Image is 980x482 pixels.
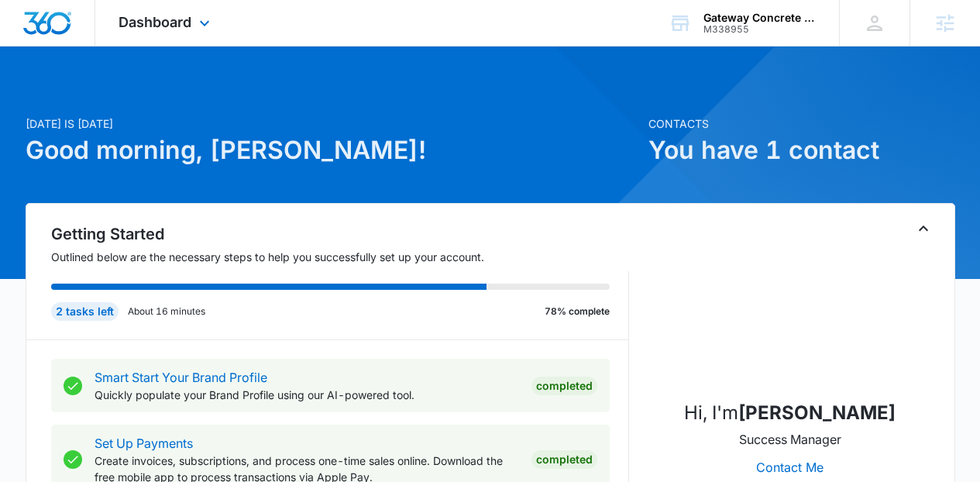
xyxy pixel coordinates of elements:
span: Dashboard [119,14,191,30]
div: Completed [531,450,597,469]
p: [DATE] is [DATE] [26,115,639,132]
h1: Good morning, [PERSON_NAME]! [26,132,639,169]
div: account name [703,12,817,24]
p: Hi, I'm [684,399,896,427]
p: Quickly populate your Brand Profile using our AI-powered tool. [95,387,519,403]
a: Set Up Payments [95,436,193,451]
a: Smart Start Your Brand Profile [95,370,267,385]
div: account id [703,24,817,35]
h1: You have 1 contact [648,132,955,169]
p: Success Manager [739,430,841,449]
button: Toggle Collapse [914,219,933,238]
div: Completed [531,377,597,395]
p: Contacts [648,115,955,132]
img: Gabriel FloresElkins [713,232,868,387]
div: 2 tasks left [51,302,119,321]
p: About 16 minutes [128,305,205,318]
h2: Getting Started [51,222,629,246]
p: Outlined below are the necessary steps to help you successfully set up your account. [51,249,629,265]
strong: [PERSON_NAME] [738,401,896,424]
p: 78% complete [545,305,610,318]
